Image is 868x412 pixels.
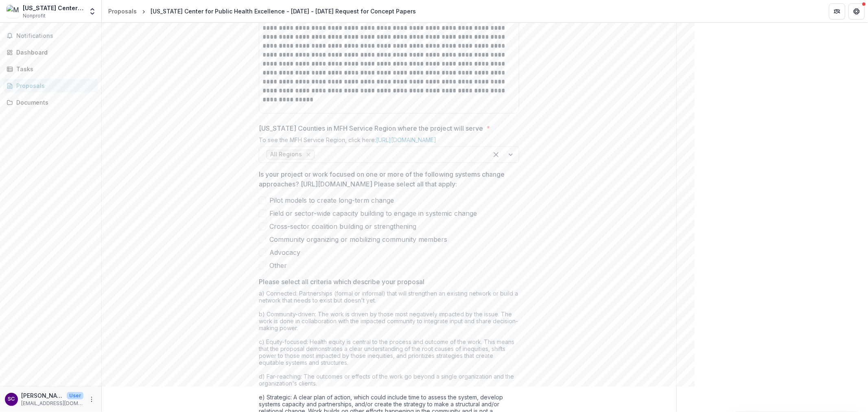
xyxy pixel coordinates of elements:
[848,3,865,20] button: Get Help
[151,7,416,15] div: [US_STATE] Center for Public Health Excellence - [DATE] - [DATE] Request for Concept Papers
[3,62,98,76] a: Tasks
[490,148,503,161] div: Clear selected options
[269,248,300,257] span: Advocacy
[23,4,83,12] div: [US_STATE] Center for Public Health Excellence
[21,400,83,407] p: [EMAIL_ADDRESS][DOMAIN_NAME]
[259,169,514,189] p: Is your project or work focused on one or more of the following systems change approaches? [URL][...
[67,392,83,399] p: User
[3,46,98,59] a: Dashboard
[87,394,96,404] button: More
[270,151,302,158] span: All Regions
[259,277,424,287] p: Please select all criteria which describe your proposal
[105,5,140,17] a: Proposals
[16,98,92,107] div: Documents
[105,5,419,17] nav: breadcrumb
[269,261,287,270] span: Other
[21,391,63,400] p: [PERSON_NAME]
[3,79,98,92] a: Proposals
[108,7,137,15] div: Proposals
[376,136,436,143] a: [URL][DOMAIN_NAME]
[269,221,416,231] span: Cross-sector coalition building or strengthening
[16,65,92,73] div: Tasks
[16,81,92,90] div: Proposals
[7,5,20,18] img: Missouri Center for Public Health Excellence
[259,136,519,147] div: To see the MFH Service Region, click here:
[269,195,394,205] span: Pilot models to create long-term change
[87,3,98,20] button: Open entity switcher
[829,3,845,20] button: Partners
[269,208,477,218] span: Field or sector-wide capacity building to engage in systemic change
[16,48,92,57] div: Dashboard
[23,12,46,20] span: Nonprofit
[3,29,98,42] button: Notifications
[8,397,15,402] div: Sarah Crosley
[259,123,483,133] p: [US_STATE] Counties in MFH Service Region where the project will serve
[269,234,447,244] span: Community organizing or mobilizing community members
[3,96,98,109] a: Documents
[16,33,95,39] span: Notifications
[304,151,313,159] div: Remove All Regions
